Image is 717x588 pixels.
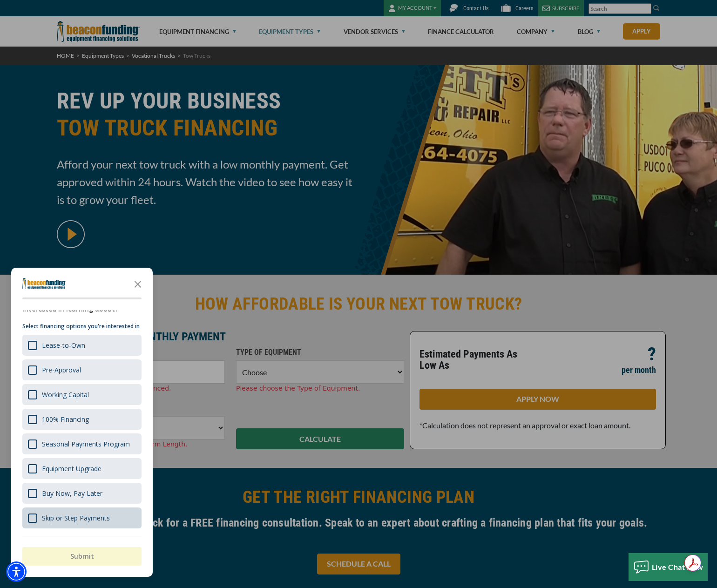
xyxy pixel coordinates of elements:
div: 100% Financing [22,409,142,430]
div: 100% Financing [42,415,89,424]
button: Submit [22,547,142,566]
div: Pre-Approval [22,359,142,380]
div: Buy Now, Pay Later [22,483,142,504]
div: Skip or Step Payments [42,514,110,522]
img: Company logo [22,278,66,289]
div: Seasonal Payments Program [42,439,130,448]
div: Skip or Step Payments [22,507,142,528]
button: Live Chat Now [629,553,708,581]
div: Pre-Approval [42,365,81,374]
div: Working Capital [22,384,142,405]
div: Equipment Upgrade [42,464,101,473]
span: Live Chat Now [652,562,703,571]
div: Equipment Upgrade [22,458,142,479]
div: Lease-to-Own [22,335,142,356]
p: Select financing options you're interested in [22,322,142,331]
div: Seasonal Payments Program [22,433,142,454]
div: Accessibility Menu [6,561,27,582]
div: Lease-to-Own [42,341,85,350]
div: Buy Now, Pay Later [42,489,102,498]
div: Survey [11,268,153,577]
div: Working Capital [42,390,89,399]
button: Close the survey [129,274,147,293]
